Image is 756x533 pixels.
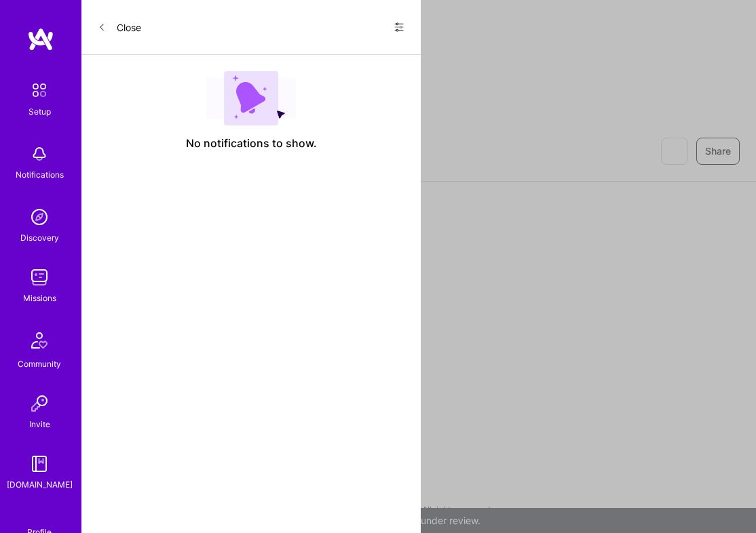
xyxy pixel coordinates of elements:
[26,450,53,477] img: guide book
[16,167,64,182] div: Notifications
[25,76,54,104] img: setup
[18,357,61,371] div: Community
[23,324,56,357] img: Community
[7,477,73,492] div: [DOMAIN_NAME]
[26,203,53,231] img: discovery
[20,231,59,245] div: Discovery
[27,27,54,52] img: logo
[26,390,53,417] img: Invite
[206,71,296,125] img: empty
[26,264,53,291] img: teamwork
[98,16,141,38] button: Close
[29,104,51,119] div: Setup
[26,140,53,167] img: bell
[186,136,317,151] span: No notifications to show.
[29,417,50,431] div: Invite
[23,291,56,305] div: Missions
